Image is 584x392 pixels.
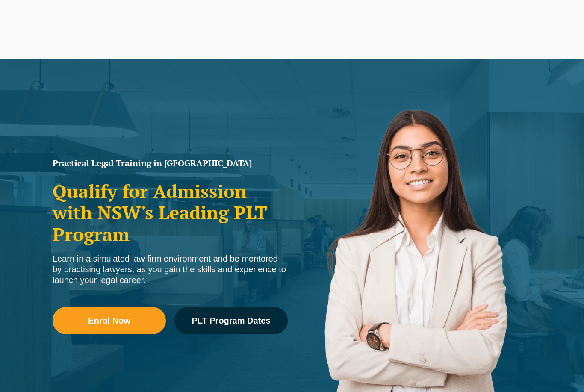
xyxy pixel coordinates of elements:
a: Enrol Now [53,307,166,334]
h2: Qualify for Admission with NSW's Leading PLT Program [53,180,288,245]
h1: Practical Legal Training in [GEOGRAPHIC_DATA] [53,159,288,168]
div: Learn in a simulated law firm environment and be mentored by practising lawyers, as you gain the ... [53,253,288,286]
span: Enrol Now [88,316,130,325]
a: PLT Program Dates [174,307,288,334]
span: PLT Program Dates [192,316,270,325]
